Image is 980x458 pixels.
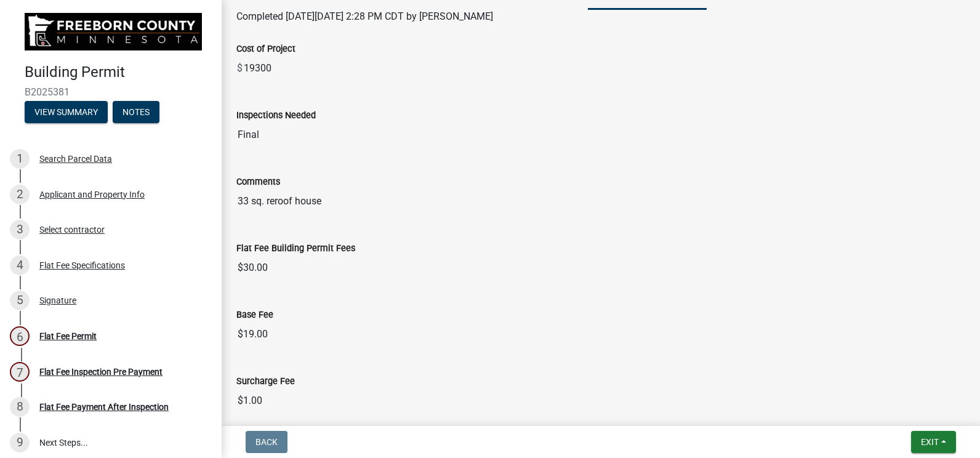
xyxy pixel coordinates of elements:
div: Search Parcel Data [39,155,112,163]
div: 9 [10,433,30,452]
wm-modal-confirm: Notes [113,108,159,118]
span: Back [255,437,278,447]
span: $ [236,56,243,81]
button: View Summary [25,101,108,123]
div: Applicant and Property Info [39,190,145,199]
div: 3 [10,220,30,239]
div: Select contractor [39,225,105,234]
label: Flat Fee Building Permit Fees [236,244,355,253]
span: B2025381 [25,86,197,98]
div: Signature [39,296,76,305]
span: Exit [921,437,939,447]
label: Cost of Project [236,45,295,54]
button: Notes [113,101,159,123]
span: Completed [DATE][DATE] 2:28 PM CDT by [PERSON_NAME] [236,10,493,22]
div: Flat Fee Inspection Pre Payment [39,368,163,376]
div: 4 [10,255,30,275]
div: 7 [10,362,30,382]
button: Back [246,431,287,453]
div: 8 [10,397,30,417]
h4: Building Permit [25,63,212,81]
div: 5 [10,291,30,310]
label: Base Fee [236,311,273,319]
div: 1 [10,149,30,169]
label: Surcharge Fee [236,377,295,386]
button: Exit [911,431,956,453]
div: Flat Fee Permit [39,332,97,340]
wm-modal-confirm: Summary [25,108,108,118]
div: 6 [10,326,30,346]
div: Flat Fee Payment After Inspection [39,403,169,411]
label: Inspections Needed [236,111,316,120]
div: 2 [10,185,30,204]
div: Flat Fee Specifications [39,261,125,270]
img: Freeborn County, Minnesota [25,13,202,50]
label: Comments [236,178,280,187]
